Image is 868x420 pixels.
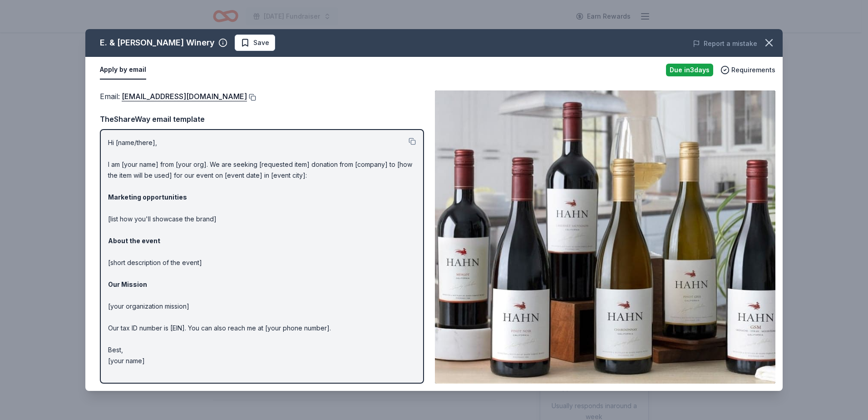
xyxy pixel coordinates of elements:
[108,280,147,288] strong: Our Mission
[693,38,757,49] button: Report a mistake
[235,35,275,51] button: Save
[108,137,416,366] p: Hi [name/there], I am [your name] from [your org]. We are seeking [requested item] donation from ...
[435,90,775,384] img: Image for E. & J. Gallo Winery
[720,65,775,75] button: Requirements
[100,60,146,80] button: Apply by email
[100,113,424,125] div: TheShareWay email template
[666,64,713,76] div: Due in 3 days
[108,237,160,245] strong: About the event
[100,92,247,101] span: Email :
[108,193,187,201] strong: Marketing opportunities
[122,90,247,102] a: [EMAIL_ADDRESS][DOMAIN_NAME]
[253,37,269,48] span: Save
[100,35,215,50] div: E. & [PERSON_NAME] Winery
[731,65,775,75] span: Requirements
